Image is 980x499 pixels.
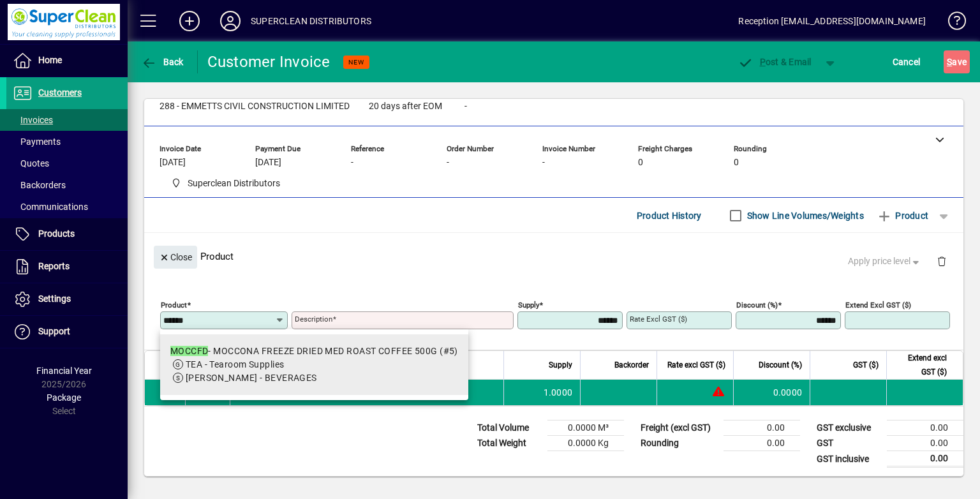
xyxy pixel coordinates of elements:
[810,436,887,451] td: GST
[369,101,442,112] span: 20 days after EOM
[634,421,724,436] td: Freight (excl GST)
[887,421,963,436] td: 0.00
[939,3,964,44] a: Knowledge Base
[738,57,812,67] span: ost & Email
[6,251,128,283] a: Reports
[186,373,317,383] span: [PERSON_NAME] - BEVERAGES
[141,57,184,67] span: Back
[895,351,947,379] span: Extend excl GST ($)
[667,358,725,372] span: Rate excl GST ($)
[6,109,128,131] a: Invoices
[734,158,739,168] span: 0
[38,228,75,239] span: Products
[166,175,285,191] span: Superclean Distributors
[170,346,209,356] em: MOCCFD
[348,58,364,66] span: NEW
[13,202,88,212] span: Communications
[6,174,128,196] a: Backorders
[38,294,71,304] span: Settings
[295,315,332,324] mat-label: Description
[724,436,800,451] td: 0.00
[638,158,643,168] span: 0
[947,57,952,67] span: S
[36,366,92,376] span: Financial Year
[144,233,963,279] div: Product
[255,158,281,168] span: [DATE]
[471,436,547,451] td: Total Weight
[848,255,922,268] span: Apply price level
[518,301,539,309] mat-label: Supply
[13,115,53,125] span: Invoices
[38,326,70,336] span: Support
[351,158,353,168] span: -
[926,246,957,276] button: Delete
[733,380,810,405] td: 0.0000
[843,250,927,273] button: Apply price level
[128,50,198,73] app-page-header-button: Back
[170,345,458,358] div: - MOCCONA FREEZE DRIED MED ROAST COFFEE 500G (#5)
[38,87,82,98] span: Customers
[632,204,707,227] button: Product History
[188,177,280,190] span: Superclean Distributors
[38,55,62,65] span: Home
[893,52,921,72] span: Cancel
[13,158,49,168] span: Quotes
[731,50,818,73] button: Post & Email
[549,358,572,372] span: Supply
[169,10,210,33] button: Add
[887,436,963,451] td: 0.00
[160,158,186,168] span: [DATE]
[614,358,649,372] span: Backorder
[810,421,887,436] td: GST exclusive
[6,283,128,315] a: Settings
[947,52,967,72] span: ave
[542,158,545,168] span: -
[887,451,963,467] td: 0.00
[447,158,449,168] span: -
[630,315,687,324] mat-label: Rate excl GST ($)
[160,334,468,395] mat-option: MOCCFD - MOCCONA FREEZE DRIED MED ROAST COFFEE 500G (#5)
[810,451,887,467] td: GST inclusive
[944,50,970,73] button: Save
[13,137,61,147] span: Payments
[251,11,371,31] div: SUPERCLEAN DISTRIBUTORS
[47,392,81,403] span: Package
[13,180,66,190] span: Backorders
[6,45,128,77] a: Home
[853,358,879,372] span: GST ($)
[926,255,957,267] app-page-header-button: Delete
[544,386,573,399] span: 1.0000
[547,421,624,436] td: 0.0000 M³
[6,131,128,153] a: Payments
[745,209,864,222] label: Show Line Volumes/Weights
[889,50,924,73] button: Cancel
[759,358,802,372] span: Discount (%)
[547,436,624,451] td: 0.0000 Kg
[760,57,766,67] span: P
[464,101,467,112] span: -
[634,436,724,451] td: Rounding
[6,196,128,218] a: Communications
[207,52,330,72] div: Customer Invoice
[637,205,702,226] span: Product History
[6,316,128,348] a: Support
[161,301,187,309] mat-label: Product
[160,101,350,112] span: 288 - EMMETTS CIVIL CONSTRUCTION LIMITED
[724,421,800,436] td: 0.00
[738,11,926,31] div: Reception [EMAIL_ADDRESS][DOMAIN_NAME]
[210,10,251,33] button: Profile
[186,359,285,369] span: TEA - Tearoom Supplies
[6,218,128,250] a: Products
[471,421,547,436] td: Total Volume
[151,251,200,262] app-page-header-button: Close
[845,301,911,309] mat-label: Extend excl GST ($)
[38,261,70,271] span: Reports
[6,153,128,174] a: Quotes
[159,247,192,268] span: Close
[138,50,187,73] button: Back
[154,246,197,269] button: Close
[736,301,778,309] mat-label: Discount (%)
